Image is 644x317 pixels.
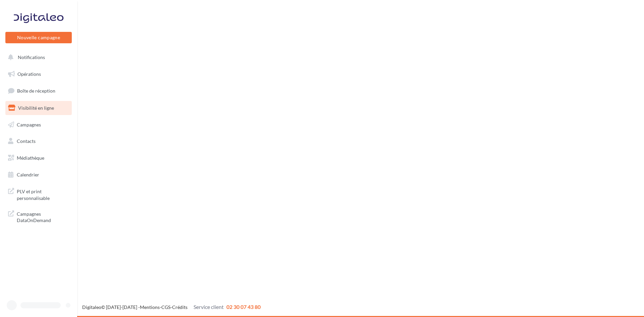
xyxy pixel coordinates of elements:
[4,50,70,64] button: Notifications
[4,184,73,204] a: PLV et print personnalisable
[4,118,73,132] a: Campagnes
[4,168,73,182] a: Calendrier
[82,304,101,310] a: Digitaleo
[4,101,73,115] a: Visibilité en ligne
[17,71,41,77] span: Opérations
[18,105,54,111] span: Visibilité en ligne
[17,121,41,127] span: Campagnes
[4,207,73,226] a: Campagnes DataOnDemand
[17,138,36,144] span: Contacts
[17,172,39,177] span: Calendrier
[17,209,69,224] span: Campagnes DataOnDemand
[17,88,55,94] span: Boîte de réception
[5,32,72,43] button: Nouvelle campagne
[4,84,73,98] a: Boîte de réception
[4,134,73,148] a: Contacts
[82,304,261,310] span: © [DATE]-[DATE] - - -
[172,304,187,310] a: Crédits
[161,304,170,310] a: CGS
[18,54,45,60] span: Notifications
[4,67,73,81] a: Opérations
[226,304,261,310] span: 02 30 07 43 80
[4,151,73,165] a: Médiathèque
[140,304,160,310] a: Mentions
[17,155,44,161] span: Médiathèque
[17,187,69,201] span: PLV et print personnalisable
[194,304,224,310] span: Service client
